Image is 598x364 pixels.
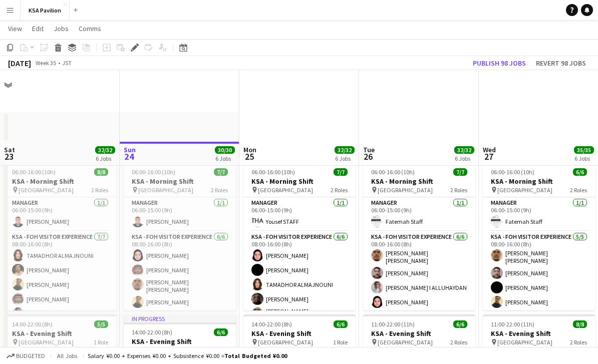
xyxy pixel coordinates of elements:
app-card-role: KSA - FOH Visitor Experience6/608:00-16:00 (8h)[PERSON_NAME] [PERSON_NAME][PERSON_NAME][PERSON_NA... [363,231,475,341]
span: 7/7 [214,168,228,176]
span: 06:00-16:00 (10h) [132,168,175,176]
app-card-role: KSA - FOH Visitor Experience7/708:00-16:00 (8h)TAMADHOR ALMAJNOUNI[PERSON_NAME][PERSON_NAME][PERS... [4,231,116,352]
div: 6 Jobs [335,155,354,162]
span: 2 Roles [450,186,467,194]
span: 06:00-16:00 (10h) [491,168,534,176]
app-job-card: 06:00-16:00 (10h)6/6KSA - Morning Shift [GEOGRAPHIC_DATA]2 RolesManager1/106:00-15:00 (9h)Fatemah... [483,162,595,310]
span: 25 [242,151,256,162]
span: 11:00-22:00 (11h) [371,320,415,328]
span: 8/8 [94,168,108,176]
span: Budgeted [16,352,45,359]
h3: KSA - Morning Shift [243,177,356,186]
a: Comms [75,22,105,35]
app-job-card: 06:00-16:00 (10h)7/7KSA - Morning Shift [GEOGRAPHIC_DATA]2 RolesManager1/106:00-15:00 (9h)Yousef ... [243,162,356,310]
a: Jobs [50,22,73,35]
div: JST [62,59,72,67]
h3: KSA - Morning Shift [4,177,116,186]
h3: KSA - Evening Shift [243,329,356,338]
span: 32/32 [95,146,115,154]
div: In progress [124,314,236,322]
span: [GEOGRAPHIC_DATA] [138,186,193,194]
span: 24 [122,151,136,162]
span: 35/35 [574,146,594,154]
span: Sat [4,145,15,154]
h3: KSA - Evening Shift [4,329,116,338]
app-card-role: KSA - FOH Visitor Experience6/608:00-16:00 (8h)[PERSON_NAME][PERSON_NAME][PERSON_NAME] [PERSON_NA... [124,231,236,341]
app-job-card: 06:00-16:00 (10h)7/7KSA - Morning Shift [GEOGRAPHIC_DATA]2 RolesManager1/106:00-15:00 (9h)[PERSON... [124,162,236,310]
button: KSA Pavilion [21,1,70,20]
span: [GEOGRAPHIC_DATA] [19,186,74,194]
span: [GEOGRAPHIC_DATA] [258,186,313,194]
app-job-card: 06:00-16:00 (10h)8/8KSA - Morning Shift [GEOGRAPHIC_DATA]2 RolesManager1/106:00-15:00 (9h)[PERSON... [4,162,116,310]
div: 6 Jobs [215,155,234,162]
span: Edit [32,24,44,33]
span: 2 Roles [331,186,348,194]
span: 7/7 [453,168,467,176]
span: Sun [124,145,136,154]
span: 2 Roles [570,186,587,194]
span: 06:00-16:00 (10h) [371,168,415,176]
h3: KSA - Morning Shift [124,177,236,186]
span: Tue [363,145,375,154]
app-card-role: Manager1/106:00-15:00 (9h)Fatemah Staff [363,197,475,231]
button: Publish 98 jobs [469,57,530,70]
app-card-role: Manager1/106:00-15:00 (9h)[PERSON_NAME] [4,197,116,231]
span: 14:00-22:00 (8h) [12,320,53,328]
span: Week 35 [33,59,58,67]
h3: KSA - Evening Shift [483,329,595,338]
span: [GEOGRAPHIC_DATA] [258,338,313,346]
div: 6 Jobs [574,155,593,162]
app-card-role: KSA - FOH Visitor Experience6/608:00-16:00 (8h)[PERSON_NAME][PERSON_NAME]TAMADHOR ALMAJNOUNI[PERS... [243,231,356,341]
span: 6/6 [573,168,587,176]
button: Revert 98 jobs [532,57,590,70]
a: View [4,22,26,35]
span: 8/8 [573,320,587,328]
span: 1 Role [213,346,228,354]
span: 32/32 [335,146,355,154]
div: Salary ¥0.00 + Expenses ¥0.00 + Subsistence ¥0.00 = [88,352,287,359]
span: 23 [3,151,15,162]
span: View [8,24,22,33]
span: 14:00-22:00 (8h) [132,328,172,336]
span: 06:00-16:00 (10h) [251,168,295,176]
span: 27 [481,151,496,162]
span: [GEOGRAPHIC_DATA] [378,186,433,194]
app-card-role: Manager1/106:00-15:00 (9h)Fatemah Staff [483,197,595,231]
span: [GEOGRAPHIC_DATA] [497,186,552,194]
div: 6 Jobs [96,155,115,162]
a: Edit [28,22,48,35]
h3: KSA - Morning Shift [483,177,595,186]
app-card-role: Manager1/106:00-15:00 (9h)Yousef STAFF [243,197,356,231]
span: 6/6 [334,320,348,328]
span: 14:00-22:00 (8h) [251,320,292,328]
span: 6/6 [214,328,228,336]
span: 32/32 [454,146,474,154]
h3: KSA - Evening Shift [124,337,236,346]
span: [GEOGRAPHIC_DATA] [497,338,552,346]
app-card-role: Manager1/106:00-15:00 (9h)[PERSON_NAME] [124,197,236,231]
span: 1 Role [333,338,348,346]
span: 30/30 [215,146,235,154]
span: 7/7 [334,168,348,176]
span: Jobs [54,24,69,33]
app-job-card: 06:00-16:00 (10h)7/7KSA - Morning Shift [GEOGRAPHIC_DATA]2 RolesManager1/106:00-15:00 (9h)Fatemah... [363,162,475,310]
span: [GEOGRAPHIC_DATA] [378,338,433,346]
span: 5/5 [94,320,108,328]
span: 2 Roles [91,186,108,194]
span: [GEOGRAPHIC_DATA] [19,338,74,346]
h3: KSA - Morning Shift [363,177,475,186]
span: Mon [243,145,256,154]
span: All jobs [55,352,79,359]
span: Comms [79,24,101,33]
button: Budgeted [5,350,47,361]
span: 2 Roles [450,338,467,346]
h3: KSA - Evening Shift [363,329,475,338]
span: Wed [483,145,496,154]
span: 2 Roles [570,338,587,346]
div: [DATE] [8,58,31,68]
div: 6 Jobs [455,155,474,162]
